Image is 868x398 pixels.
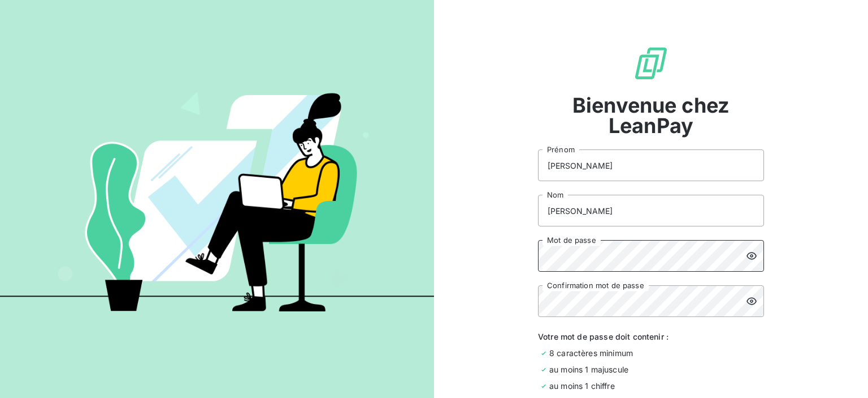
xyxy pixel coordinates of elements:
input: placeholder [538,149,764,181]
img: logo sigle [633,45,669,82]
input: placeholder [538,195,764,226]
span: 8 caractères minimum [549,347,633,359]
span: au moins 1 chiffre [549,380,615,392]
span: Bienvenue chez LeanPay [538,95,764,136]
span: Votre mot de passe doit contenir : [538,331,764,343]
span: au moins 1 majuscule [549,363,628,375]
